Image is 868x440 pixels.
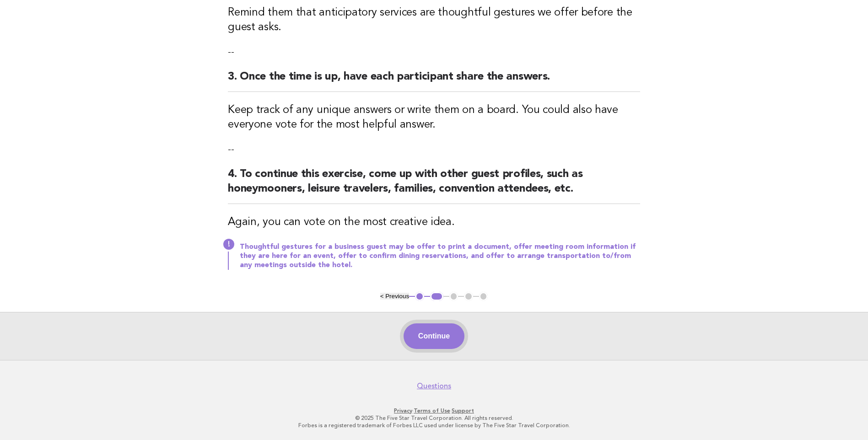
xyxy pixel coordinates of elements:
[228,46,640,59] p: --
[228,103,640,132] h3: Keep track of any unique answers or write them on a board. You could also have everyone vote for ...
[228,167,640,204] h2: 4. To continue this exercise, come up with other guest profiles, such as honeymooners, leisure tr...
[415,292,424,301] button: 1
[154,414,714,422] p: © 2025 The Five Star Travel Corporation. All rights reserved.
[380,293,409,300] button: < Previous
[404,323,464,349] button: Continue
[417,381,451,391] a: Questions
[228,215,640,230] h3: Again, you can vote on the most creative idea.
[414,408,450,414] a: Terms of Use
[228,5,640,35] h3: Remind them that anticipatory services are thoughtful gestures we offer before the guest asks.
[430,292,443,301] button: 2
[154,422,714,429] p: Forbes is a registered trademark of Forbes LLC used under license by The Five Star Travel Corpora...
[228,143,640,156] p: --
[394,408,412,414] a: Privacy
[228,70,640,92] h2: 3. Once the time is up, have each participant share the answers.
[240,242,640,270] p: Thoughtful gestures for a business guest may be offer to print a document, offer meeting room inf...
[154,407,714,414] p: · ·
[452,408,474,414] a: Support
